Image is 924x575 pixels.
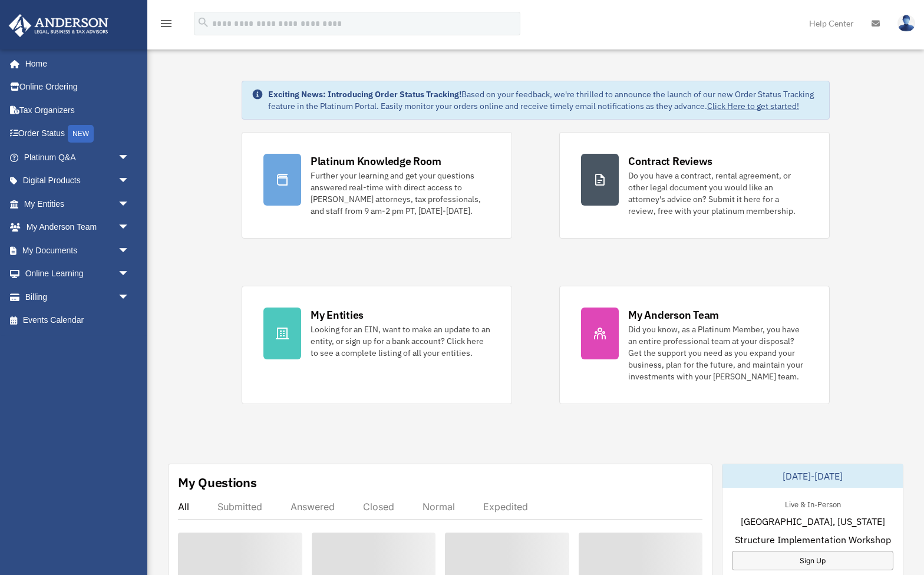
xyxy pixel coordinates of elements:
[732,551,893,570] a: Sign Up
[311,308,364,322] div: My Entities
[897,15,915,32] img: User Pic
[311,323,490,359] div: Looking for an EIN, want to make an update to an entity, or sign up for a bank account? Click her...
[628,308,719,322] div: My Anderson Team
[68,125,94,143] div: NEW
[178,501,189,513] div: All
[5,14,112,37] img: Anderson Advisors Platinum Portal
[8,285,147,309] a: Billingarrow_drop_down
[118,146,141,170] span: arrow_drop_down
[311,170,490,217] div: Further your learning and get your questions answered real-time with direct access to [PERSON_NAM...
[8,309,147,332] a: Events Calendar
[363,501,394,513] div: Closed
[8,122,147,146] a: Order StatusNEW
[217,501,262,513] div: Submitted
[8,98,147,122] a: Tax Organizers
[118,262,141,286] span: arrow_drop_down
[741,514,885,528] span: [GEOGRAPHIC_DATA], [US_STATE]
[735,533,891,547] span: Structure Implementation Workshop
[8,75,147,99] a: Online Ordering
[628,323,808,382] div: Did you know, as a Platinum Member, you have an entire professional team at your disposal? Get th...
[268,89,461,100] strong: Exciting News: Introducing Order Status Tracking!
[242,286,512,404] a: My Entities Looking for an EIN, want to make an update to an entity, or sign up for a bank accoun...
[628,170,808,217] div: Do you have a contract, rental agreement, or other legal document you would like an attorney's ad...
[118,285,141,309] span: arrow_drop_down
[8,169,147,193] a: Digital Productsarrow_drop_down
[118,169,141,193] span: arrow_drop_down
[559,286,830,404] a: My Anderson Team Did you know, as a Platinum Member, you have an entire professional team at your...
[291,501,335,513] div: Answered
[159,16,173,31] i: menu
[311,154,441,168] div: Platinum Knowledge Room
[483,501,528,513] div: Expedited
[118,192,141,216] span: arrow_drop_down
[197,16,210,29] i: search
[722,464,903,488] div: [DATE]-[DATE]
[8,192,147,216] a: My Entitiesarrow_drop_down
[8,146,147,169] a: Platinum Q&Aarrow_drop_down
[423,501,455,513] div: Normal
[628,154,712,168] div: Contract Reviews
[242,132,512,239] a: Platinum Knowledge Room Further your learning and get your questions answered real-time with dire...
[8,239,147,262] a: My Documentsarrow_drop_down
[178,474,257,491] div: My Questions
[118,239,141,263] span: arrow_drop_down
[159,21,173,31] a: menu
[8,216,147,239] a: My Anderson Teamarrow_drop_down
[707,101,799,111] a: Click Here to get started!
[8,262,147,286] a: Online Learningarrow_drop_down
[559,132,830,239] a: Contract Reviews Do you have a contract, rental agreement, or other legal document you would like...
[118,216,141,240] span: arrow_drop_down
[8,52,141,75] a: Home
[775,497,850,510] div: Live & In-Person
[268,88,820,112] div: Based on your feedback, we're thrilled to announce the launch of our new Order Status Tracking fe...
